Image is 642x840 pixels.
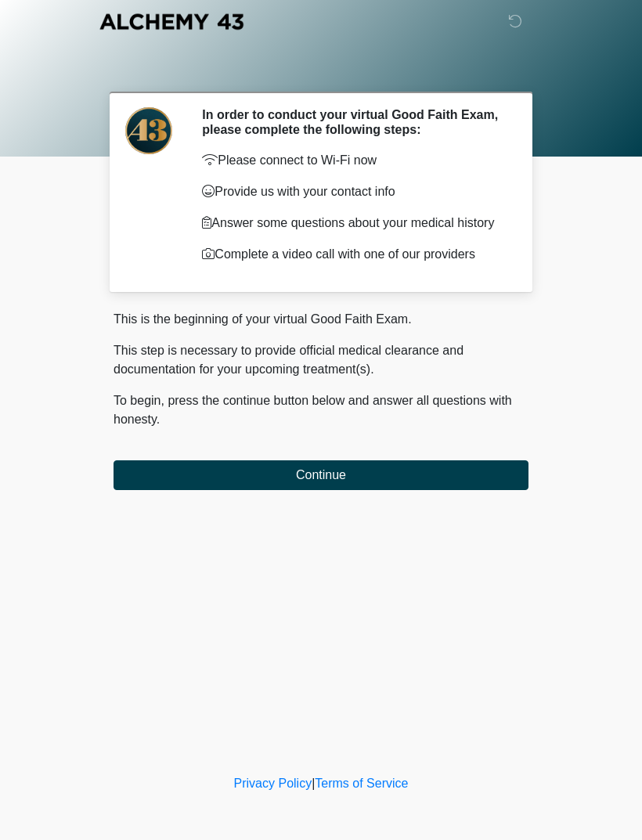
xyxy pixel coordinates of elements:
[202,182,505,201] p: Provide us with your contact info
[202,245,505,264] p: Complete a video call with one of our providers
[114,460,528,490] button: Continue
[102,56,540,85] h1: ‎ ‎ ‎ ‎
[312,777,315,790] a: |
[114,391,528,429] p: To begin, press the continue button below and answer all questions with honesty.
[202,107,505,137] h2: In order to conduct your virtual Good Faith Exam, please complete the following steps:
[202,151,505,170] p: Please connect to Wi-Fi now
[98,12,245,31] img: Alchemy 43 Logo
[114,341,528,379] p: This step is necessary to provide official medical clearance and documentation for your upcoming ...
[202,214,505,233] p: Answer some questions about your medical history
[125,107,172,154] img: Agent Avatar
[114,310,528,329] p: This is the beginning of your virtual Good Faith Exam.
[234,777,312,790] a: Privacy Policy
[315,777,408,790] a: Terms of Service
